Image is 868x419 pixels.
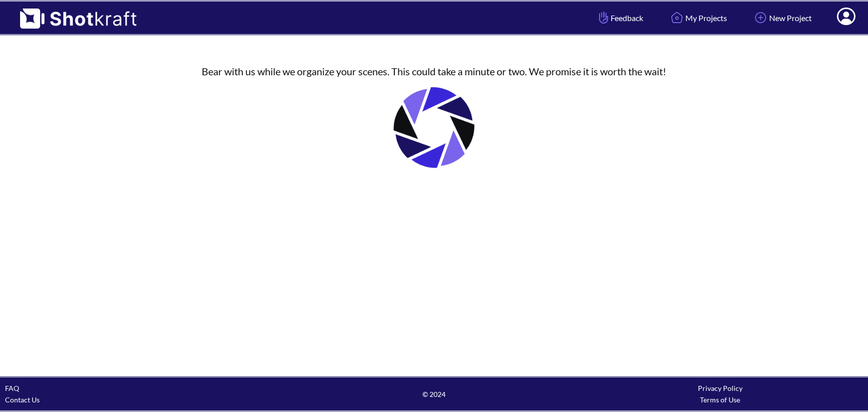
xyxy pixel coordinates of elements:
img: Hand Icon [597,9,611,26]
a: My Projects [661,5,735,31]
div: Privacy Policy [577,382,863,394]
img: Add Icon [752,9,769,26]
a: Contact Us [5,395,40,404]
span: Feedback [597,12,643,24]
a: New Project [745,5,819,31]
img: Home Icon [668,9,685,26]
a: FAQ [5,384,19,392]
img: Loading.. [384,77,484,178]
span: © 2024 [291,388,577,400]
div: Terms of Use [577,394,863,405]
